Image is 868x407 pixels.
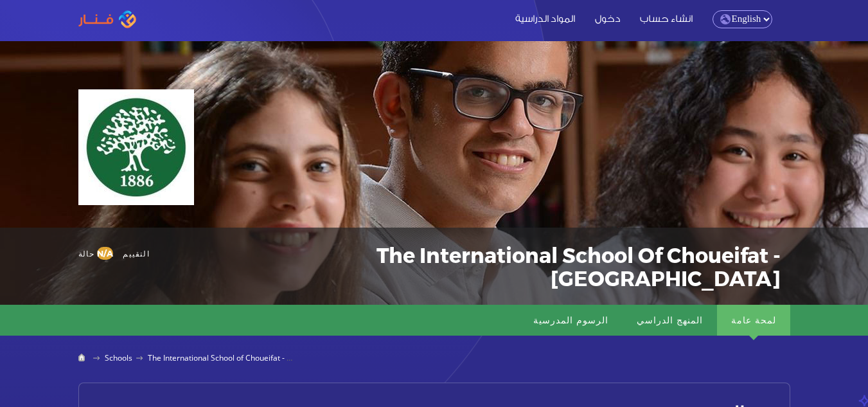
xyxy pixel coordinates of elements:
[78,354,89,363] a: Home
[587,11,629,24] a: دخول
[507,11,583,24] a: المواد الدراسية
[261,243,781,289] h1: The International School of Choueifat - [GEOGRAPHIC_DATA]
[97,247,113,260] div: N/A
[78,249,95,258] span: حالة
[720,14,731,24] img: language.png
[148,352,363,363] span: The International School of Choueifat - [GEOGRAPHIC_DATA]
[105,352,132,363] a: Schools
[623,305,717,336] a: المنهج الدراسي
[717,305,790,336] a: لمحة عامة
[519,305,623,336] a: الرسوم المدرسية
[123,242,149,265] span: التقييم
[632,11,701,24] a: انشاء حساب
